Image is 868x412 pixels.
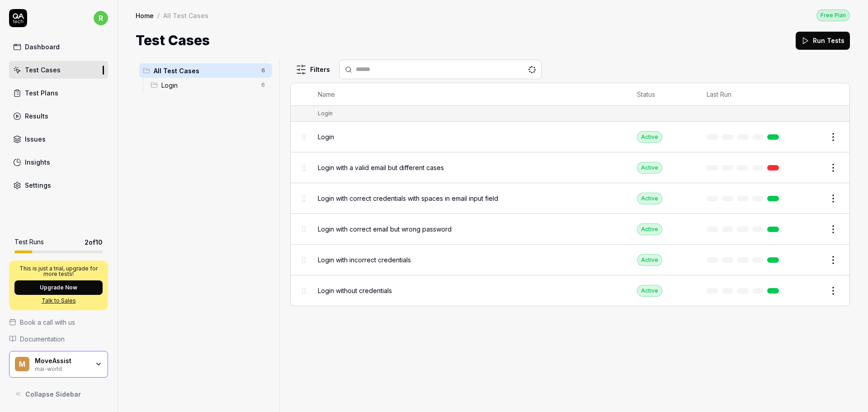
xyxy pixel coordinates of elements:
[20,317,75,327] span: Book a call with us
[637,193,662,204] div: Active
[14,280,103,295] button: Upgrade Now
[14,266,103,277] p: This is just a trial, upgrade for more tests!
[14,238,44,246] h5: Test Runs
[318,286,392,295] span: Login without credentials
[25,65,61,75] div: Test Cases
[318,224,452,234] span: Login with correct email but wrong password
[35,357,89,365] div: MoveAssist
[796,32,850,50] button: Run Tests
[318,255,411,265] span: Login with incorrect credentials
[318,194,498,203] span: Login with correct credentials with spaces in email input field
[628,83,698,106] th: Status
[25,389,81,399] span: Collapse Sidebar
[291,122,849,152] tr: LoginActive
[9,38,108,56] a: Dashboard
[25,157,50,167] div: Insights
[637,285,662,297] div: Active
[157,11,160,20] div: /
[258,65,269,76] span: 6
[637,162,662,174] div: Active
[136,30,210,51] h1: Test Cases
[35,365,89,372] div: mai-world
[291,275,849,306] tr: Login without credentialsActive
[291,152,849,183] tr: Login with a valid email but different casesActive
[816,9,850,21] button: Free Plan
[9,130,108,148] a: Issues
[154,66,256,76] span: All Test Cases
[9,84,108,102] a: Test Plans
[318,163,444,172] span: Login with a valid email but different cases
[161,81,256,90] span: Login
[309,83,628,106] th: Name
[94,11,108,25] span: r
[9,317,108,327] a: Book a call with us
[291,183,849,214] tr: Login with correct credentials with spaces in email input fieldActive
[9,385,108,403] button: Collapse Sidebar
[637,223,662,235] div: Active
[637,254,662,266] div: Active
[9,334,108,344] a: Documentation
[291,214,849,245] tr: Login with correct email but wrong passwordActive
[25,111,48,121] div: Results
[25,88,58,98] div: Test Plans
[9,153,108,171] a: Insights
[15,357,29,371] span: M
[291,245,849,275] tr: Login with incorrect credentialsActive
[637,131,662,143] div: Active
[147,78,272,92] div: Drag to reorderLogin6
[14,297,103,305] a: Talk to Sales
[9,176,108,194] a: Settings
[290,61,335,79] button: Filters
[94,9,108,27] button: r
[9,351,108,378] button: MMoveAssistmai-world
[136,11,154,20] a: Home
[20,334,65,344] span: Documentation
[25,42,60,52] div: Dashboard
[258,80,269,90] span: 6
[318,132,334,142] span: Login
[25,134,46,144] div: Issues
[9,61,108,79] a: Test Cases
[816,9,850,21] div: Free Plan
[698,83,792,106] th: Last Run
[85,237,103,247] span: 2 of 10
[25,180,51,190] div: Settings
[9,107,108,125] a: Results
[318,109,333,118] div: Login
[163,11,208,20] div: All Test Cases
